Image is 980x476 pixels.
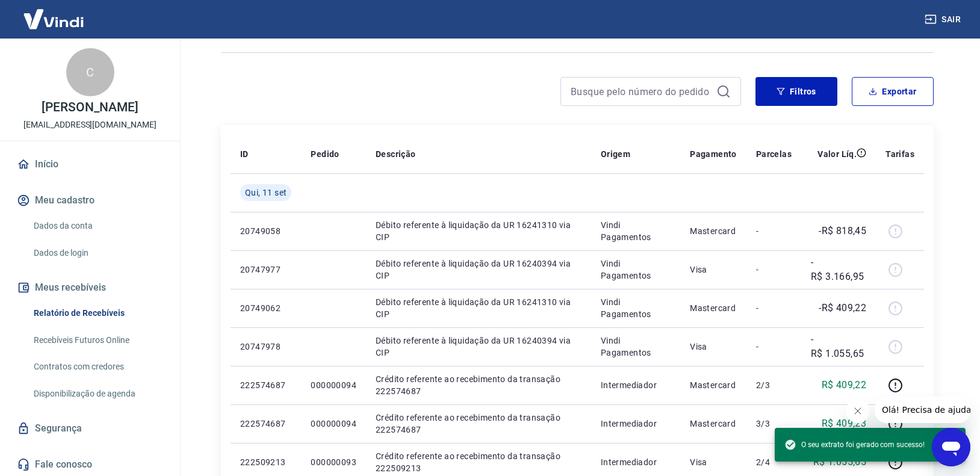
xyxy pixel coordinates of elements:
[819,224,866,238] p: -R$ 818,45
[240,148,249,160] p: ID
[571,82,712,100] input: Busque pelo número do pedido
[240,264,291,276] p: 20747977
[240,456,291,468] p: 222509213
[601,418,671,430] p: Intermediador
[240,418,291,430] p: 222574687
[932,428,970,466] iframe: Botão para abrir a janela de mensagens
[376,450,581,474] p: Crédito referente ao recebimento da transação 222509213
[601,379,671,391] p: Intermediador
[29,241,166,265] a: Dados de login
[376,335,581,359] p: Débito referente à liquidação da UR 16240394 via CIP
[42,101,138,114] p: [PERSON_NAME]
[690,456,737,468] p: Visa
[852,77,934,106] button: Exportar
[245,187,287,199] span: Qui, 11 set
[23,119,157,131] p: [EMAIL_ADDRESS][DOMAIN_NAME]
[240,225,291,237] p: 20749058
[29,214,166,238] a: Dados da conta
[690,148,737,160] p: Pagamento
[756,379,792,391] p: 2/3
[14,415,166,442] a: Segurança
[376,219,581,243] p: Débito referente à liquidação da UR 16241310 via CIP
[813,455,866,469] p: R$ 1.055,65
[756,148,792,160] p: Parcelas
[690,225,737,237] p: Mastercard
[376,373,581,397] p: Crédito referente ao recebimento da transação 222574687
[601,335,671,359] p: Vindi Pagamentos
[311,456,356,468] p: 000000093
[29,354,166,379] a: Contratos com credores
[822,378,867,392] p: R$ 409,22
[690,341,737,353] p: Visa
[14,274,166,301] button: Meus recebíveis
[756,418,792,430] p: 3/3
[376,296,581,320] p: Débito referente à liquidação da UR 16241310 via CIP
[690,379,737,391] p: Mastercard
[690,264,737,276] p: Visa
[376,148,416,160] p: Descrição
[755,77,837,106] button: Filtros
[311,379,356,391] p: 000000094
[601,258,671,282] p: Vindi Pagamentos
[885,148,914,160] p: Tarifas
[66,48,114,96] div: C
[240,341,291,353] p: 20747978
[922,8,966,31] button: Sair
[756,341,792,353] p: -
[601,219,671,243] p: Vindi Pagamentos
[14,187,166,214] button: Meu cadastro
[376,412,581,436] p: Crédito referente ao recebimento da transação 222574687
[311,148,339,160] p: Pedido
[822,416,867,431] p: R$ 409,23
[29,301,166,326] a: Relatório de Recebíveis
[690,302,737,314] p: Mastercard
[875,397,970,423] iframe: Mensagem da empresa
[29,328,166,353] a: Recebíveis Futuros Online
[601,148,630,160] p: Origem
[756,225,792,237] p: -
[756,264,792,276] p: -
[376,258,581,282] p: Débito referente à liquidação da UR 16240394 via CIP
[784,439,925,451] span: O seu extrato foi gerado com sucesso!
[240,379,291,391] p: 222574687
[14,151,166,178] a: Início
[7,8,101,18] span: Olá! Precisa de ajuda?
[846,399,870,423] iframe: Fechar mensagem
[311,418,356,430] p: 000000094
[811,332,866,361] p: -R$ 1.055,65
[819,301,866,315] p: -R$ 409,22
[817,148,857,160] p: Valor Líq.
[690,418,737,430] p: Mastercard
[601,296,671,320] p: Vindi Pagamentos
[756,456,792,468] p: 2/4
[29,382,166,406] a: Disponibilização de agenda
[756,302,792,314] p: -
[14,1,93,37] img: Vindi
[811,255,866,284] p: -R$ 3.166,95
[601,456,671,468] p: Intermediador
[240,302,291,314] p: 20749062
